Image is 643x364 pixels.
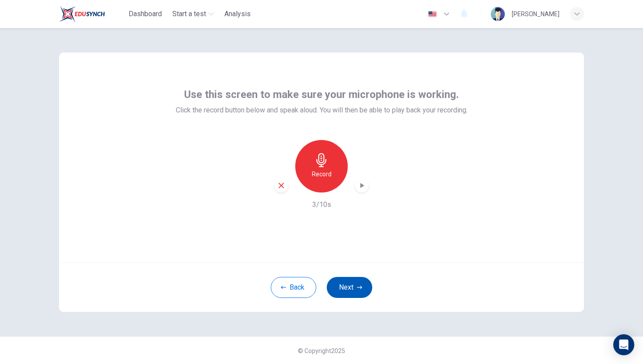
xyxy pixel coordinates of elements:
span: Dashboard [129,9,162,19]
span: © Copyright 2025 [298,347,345,354]
a: EduSynch logo [59,5,125,23]
button: Dashboard [125,6,165,22]
button: Record [295,140,348,192]
button: Next [327,277,372,298]
button: Analysis [221,6,254,22]
span: Use this screen to make sure your microphone is working. [184,87,459,101]
button: Start a test [169,6,217,22]
h6: 3/10s [312,199,331,210]
button: Back [271,277,316,298]
div: You need a license to access this content [221,6,254,22]
img: Profile picture [491,7,505,21]
h6: Record [312,169,332,179]
div: Open Intercom Messenger [613,334,634,355]
img: EduSynch logo [59,5,105,23]
img: en [427,11,438,17]
div: [PERSON_NAME] [512,9,559,19]
span: Click the record button below and speak aloud. You will then be able to play back your recording. [176,105,468,115]
span: Start a test [172,9,206,19]
span: Analysis [224,9,251,19]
